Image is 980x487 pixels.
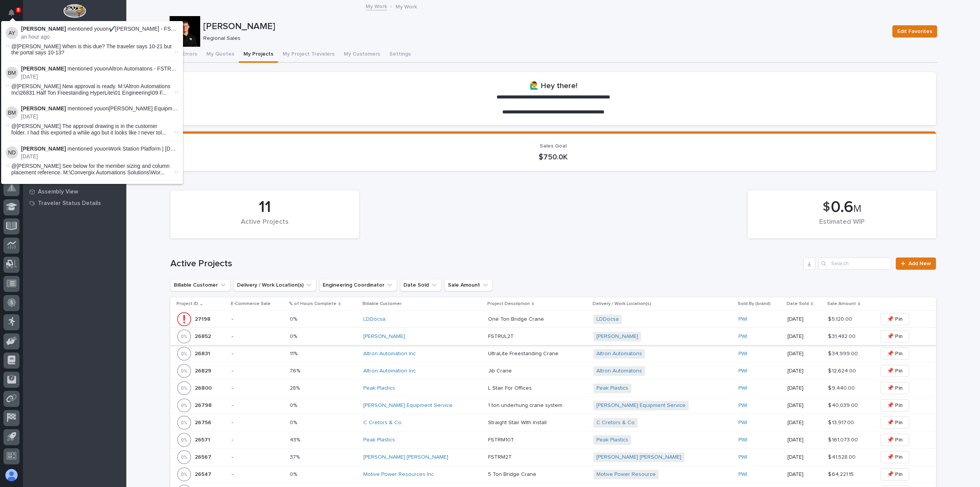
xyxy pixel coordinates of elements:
[11,163,173,176] span: @[PERSON_NAME] See below for the member sizing and column placement reference. M:\Convergix Autom...
[787,420,822,426] p: [DATE]
[787,351,822,357] p: [DATE]
[195,315,212,323] p: 27198
[596,385,628,392] a: Peak Plastics
[195,332,212,340] p: 26852
[176,300,198,308] p: Project ID
[232,316,284,323] p: -
[363,402,452,409] a: [PERSON_NAME] Equipment Service
[366,2,387,10] a: My Work
[488,384,533,392] p: L Stair For Offices
[290,366,302,374] p: 76%
[596,333,638,340] a: [PERSON_NAME]
[170,380,936,397] tr: 2680026800 -28%28% Peak Plastics L Stair For OfficesL Stair For Offices Peak Plastics PWI [DATE]$...
[828,384,856,392] p: $ 9,440.00
[21,113,178,120] p: [DATE]
[203,35,883,42] p: Regional Sales
[170,258,800,269] h1: Active Projects
[529,81,577,90] h2: 🙋‍♂️ Hey there!
[738,316,747,323] a: PWI
[487,300,530,308] p: Project Description
[21,146,178,152] p: mentioned you on :
[231,300,271,308] p: E-Commerce Sale
[278,47,339,63] button: My Project Travelers
[488,401,564,409] p: 1 ton underhung crane system
[596,316,619,323] a: LDDocsa
[202,47,239,63] button: My Quotes
[11,123,173,136] span: @[PERSON_NAME] The approval drawing is in the customer folder. I had this exported a while ago bu...
[488,332,515,340] p: FSTRUL2T
[363,471,434,478] a: Motive Power Resources Inc
[828,366,857,374] p: $ 12,624.00
[289,300,336,308] p: % of Hours Complete
[195,366,213,374] p: 26829
[828,470,855,478] p: $ 64,221.15
[897,27,932,36] span: Edit Favorites
[3,467,20,483] button: users-avatar
[363,368,416,374] a: Altron Automation Inc
[195,453,213,461] p: 26567
[109,146,265,152] a: Work Station Platform | [DATE] | Convergix Automations Solutions
[195,384,213,392] p: 26800
[831,199,853,215] span: 0.6
[363,316,385,323] a: LDDocsa
[363,437,395,443] a: Peak Plastics
[828,453,857,461] p: $ 41,528.00
[488,435,516,443] p: FSTRM10T
[23,197,126,209] a: Traveler Status Details
[21,146,66,152] strong: [PERSON_NAME]
[21,105,178,112] p: mentioned you on :
[828,349,859,357] p: $ 34,999.00
[180,152,927,162] p: $750.0K
[880,330,909,343] button: 📌 Pin
[880,451,909,463] button: 📌 Pin
[880,382,909,394] button: 📌 Pin
[232,402,284,409] p: -
[880,313,909,325] button: 📌 Pin
[109,66,183,72] a: Altron Automatons - FSTRHL.5
[232,385,284,392] p: -
[170,311,936,328] tr: 2719827198 -0%0% LDDocsa One Ton Bridge CraneOne Ton Bridge Crane LDDocsa PWI [DATE]$ 5,120.00$ 5...
[395,2,417,10] p: My Work
[596,420,635,426] a: C Cretors & Co
[232,420,284,426] p: -
[787,454,822,461] p: [DATE]
[908,261,931,266] span: Add New
[488,418,548,426] p: Straight Stair With Install
[488,349,560,357] p: UltraLite Freestanding Crane
[385,47,415,63] button: Settings
[6,27,18,39] img: Adam Yutzy
[761,218,923,234] div: Estimated WIP
[183,198,346,217] div: 11
[596,368,642,374] a: Altron Automatons
[593,300,651,308] p: Delivery / Work Location(s)
[887,435,903,444] span: 📌 Pin
[887,332,903,341] span: 📌 Pin
[3,5,20,21] button: Notifications
[818,257,891,270] input: Search
[38,200,101,207] p: Traveler Status Details
[827,300,856,308] p: Sale Amount
[887,315,903,324] span: 📌 Pin
[290,418,299,426] p: 0%
[170,431,936,449] tr: 2657126571 -43%43% Peak Plastics FSTRM10TFSTRM10T Peak Plastics PWI [DATE]$ 161,073.00$ 161,073.0...
[887,418,903,427] span: 📌 Pin
[203,21,886,32] p: [PERSON_NAME]
[38,189,78,195] p: Assembly View
[21,26,66,32] strong: [PERSON_NAME]
[444,279,493,291] button: Sale Amount
[195,435,212,443] p: 26571
[738,351,747,357] a: PWI
[596,402,686,409] a: [PERSON_NAME] Equipment Service
[339,47,385,63] button: My Customers
[880,365,909,377] button: 📌 Pin
[787,437,822,443] p: [DATE]
[400,279,441,291] button: Date Sold
[880,348,909,360] button: 📌 Pin
[195,470,213,478] p: 26547
[319,279,397,291] button: Engineering Coordinator
[290,315,299,323] p: 0%
[828,315,854,323] p: $ 5,120.00
[290,470,299,478] p: 0%
[232,351,284,357] p: -
[596,471,656,478] a: Motive Power Resource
